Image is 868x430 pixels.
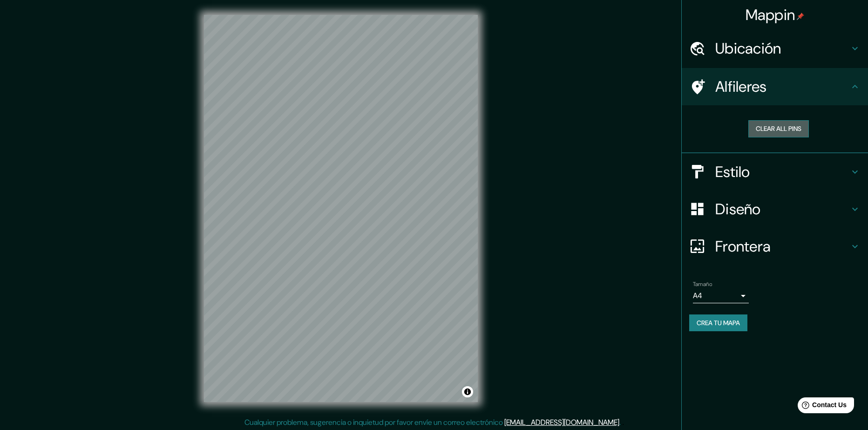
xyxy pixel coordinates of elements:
[204,15,478,402] canvas: Map
[748,120,809,137] button: Clear all pins
[682,68,868,105] div: Alfileres
[682,153,868,191] div: Estilo
[682,191,868,228] div: Diseño
[715,77,849,96] h4: Alfileres
[715,237,849,256] h4: Frontera
[244,417,621,428] p: Cualquier problema, sugerencia o inquietud por favor envíe un correo electrónico .
[682,228,868,265] div: Frontera
[693,280,712,288] label: Tamaño
[462,386,473,397] button: Toggle attribution
[715,163,849,181] h4: Estilo
[504,417,619,427] a: [EMAIL_ADDRESS][DOMAIN_NAME]
[693,288,749,303] div: A4
[785,394,858,420] iframe: Help widget launcher
[746,6,805,24] h4: Mappin
[682,30,868,67] div: Ubicación
[715,39,849,58] h4: Ubicación
[797,13,804,20] img: pin-icon.png
[715,200,849,218] h4: Diseño
[621,417,622,428] div: .
[622,417,624,428] div: .
[689,314,747,332] button: Crea tu mapa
